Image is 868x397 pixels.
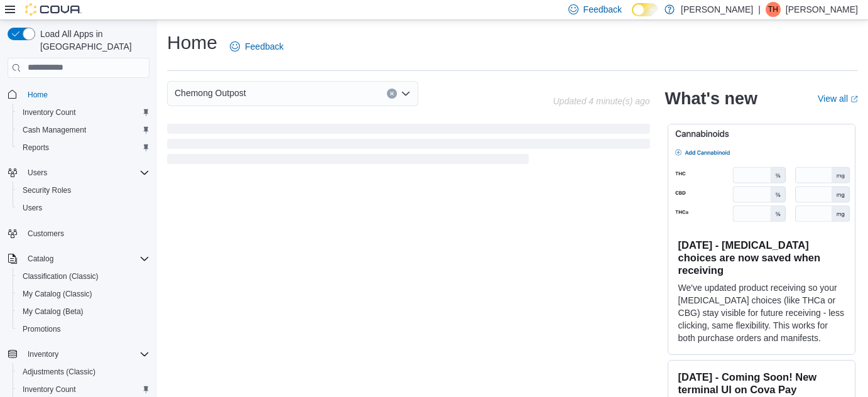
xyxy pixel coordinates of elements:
img: Cova [25,3,82,16]
span: Promotions [23,324,61,334]
button: My Catalog (Beta) [13,303,155,320]
span: My Catalog (Classic) [18,286,149,302]
span: Classification (Classic) [23,271,99,281]
span: Customers [28,229,64,239]
a: Inventory Count [18,105,81,120]
a: Promotions [18,322,66,337]
button: Catalog [23,251,58,266]
span: Catalog [28,254,53,264]
button: Users [13,199,155,217]
span: Users [28,168,47,178]
a: My Catalog (Classic) [18,286,97,302]
h1: Home [167,30,217,55]
a: Home [23,87,53,102]
span: Security Roles [23,185,71,195]
h3: [DATE] - [MEDICAL_DATA] choices are now saved when receiving [678,239,845,276]
span: Adjustments (Classic) [23,367,95,377]
span: Adjustments (Classic) [18,364,149,379]
a: Feedback [225,34,288,59]
div: Tim Hales [766,2,781,17]
input: Dark Mode [632,3,658,16]
p: Updated 4 minute(s) ago [553,96,649,106]
span: Chemong Outpost [175,85,246,101]
a: Users [18,200,47,215]
a: Cash Management [18,122,91,138]
button: Inventory [23,347,63,362]
span: Dark Mode [632,16,632,17]
button: Customers [3,224,155,242]
a: Inventory Count [18,382,81,397]
span: Customers [23,226,149,241]
button: Cash Management [13,121,155,139]
span: My Catalog (Beta) [18,304,149,319]
button: Inventory [3,345,155,363]
span: My Catalog (Classic) [23,289,92,299]
button: Home [3,85,155,104]
a: Adjustments (Classic) [18,364,100,379]
a: Reports [18,140,54,155]
h2: What's new [665,89,757,109]
span: Home [28,90,48,100]
span: Inventory Count [18,382,149,397]
span: Inventory Count [18,105,149,120]
span: Promotions [18,322,149,337]
span: Users [23,203,42,213]
button: Inventory Count [13,104,155,121]
button: Users [23,165,52,180]
span: Cash Management [23,125,86,135]
a: View allExternal link [818,94,858,104]
span: Inventory Count [23,384,76,394]
span: Reports [23,143,49,153]
button: Classification (Classic) [13,268,155,285]
p: [PERSON_NAME] [786,2,858,17]
span: Catalog [23,251,149,266]
a: Security Roles [18,183,76,198]
p: We've updated product receiving so your [MEDICAL_DATA] choices (like THCa or CBG) stay visible fo... [678,281,845,344]
span: Classification (Classic) [18,269,149,284]
span: Feedback [583,3,622,16]
span: Feedback [245,40,283,53]
button: Reports [13,139,155,156]
button: Security Roles [13,182,155,199]
a: Classification (Classic) [18,269,104,284]
span: Home [23,87,149,102]
span: Inventory Count [23,107,76,117]
span: Security Roles [18,183,149,198]
span: Cash Management [18,122,149,138]
button: Clear input [387,89,397,99]
span: Load All Apps in [GEOGRAPHIC_DATA] [35,28,149,53]
p: | [758,2,761,17]
a: My Catalog (Beta) [18,304,89,319]
span: Inventory [28,349,58,359]
svg: External link [850,95,858,103]
span: Loading [167,126,650,166]
span: Inventory [23,347,149,362]
a: Customers [23,226,69,241]
button: Catalog [3,250,155,268]
button: Users [3,164,155,182]
span: My Catalog (Beta) [23,307,84,317]
span: Users [23,165,149,180]
button: Adjustments (Classic) [13,363,155,381]
button: Open list of options [401,89,411,99]
button: Promotions [13,320,155,338]
span: Reports [18,140,149,155]
span: TH [768,2,778,17]
button: My Catalog (Classic) [13,285,155,303]
p: [PERSON_NAME] [681,2,753,17]
span: Users [18,200,149,215]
